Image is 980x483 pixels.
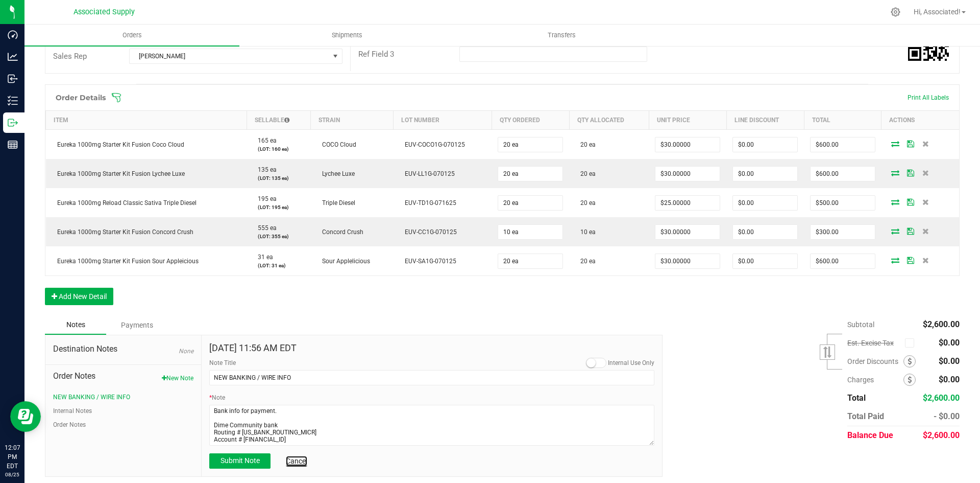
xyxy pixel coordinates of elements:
[575,258,596,265] span: 20 ea
[733,225,797,239] input: 0
[498,196,562,210] input: 0
[804,111,881,130] th: Total
[655,196,720,210] input: 0
[847,357,903,365] span: Order Discounts
[53,406,92,416] button: Internal Notes
[253,137,277,144] span: 165 ea
[847,320,874,329] span: Subtotal
[253,224,277,232] span: 555 ea
[209,453,271,469] button: Submit Note
[220,456,260,465] span: Submit Note
[253,262,304,269] p: (LOT: 31 ea)
[881,111,959,130] th: Actions
[811,167,875,181] input: 0
[811,196,875,210] input: 0
[253,233,304,240] p: (LOT: 355 ea)
[575,170,596,177] span: 20 ea
[655,254,720,268] input: 0
[209,358,236,367] label: Note Title
[53,393,130,402] button: NEW BANKING / WIRE INFO
[400,199,456,206] span: EUV-TD1G-071625
[934,411,960,421] span: - $0.00
[575,141,596,148] span: 20 ea
[130,49,329,63] span: [PERSON_NAME]
[918,257,934,263] span: Delete Order Detail
[918,141,934,147] span: Delete Order Detail
[286,456,307,466] a: Cancel
[239,25,454,46] a: Shipments
[400,170,455,177] span: EUV-LL1G-070125
[903,199,918,205] span: Save Order Detail
[939,356,960,366] span: $0.00
[109,31,156,40] span: Orders
[914,8,961,16] span: Hi, Associated!
[498,254,562,268] input: 0
[106,316,167,334] div: Payments
[53,420,86,429] button: Order Notes
[46,111,247,130] th: Item
[5,443,20,471] p: 12:07 PM EDT
[253,166,277,173] span: 135 ea
[253,254,273,261] span: 31 ea
[52,199,197,206] span: Eureka 1000mg Reload Classic Sativa Triple Diesel
[733,167,797,181] input: 0
[569,111,649,130] th: Qty Allocated
[56,94,106,102] h1: Order Details
[498,137,562,152] input: 0
[847,339,901,347] span: Est. Excise Tax
[655,137,720,152] input: 0
[847,393,866,403] span: Total
[247,111,310,130] th: Sellable
[918,170,934,176] span: Delete Order Detail
[847,376,903,384] span: Charges
[492,111,569,130] th: Qty Ordered
[8,96,18,106] inline-svg: Inventory
[918,199,934,205] span: Delete Order Detail
[400,258,456,265] span: EUV-SA1G-070125
[811,225,875,239] input: 0
[179,348,193,355] span: None
[253,174,304,182] p: (LOT: 135 ea)
[53,343,193,355] span: Destination Notes
[10,401,41,432] iframe: Resource center
[903,141,918,147] span: Save Order Detail
[45,288,113,305] button: Add New Detail
[811,254,875,268] input: 0
[52,141,184,148] span: Eureka 1000mg Starter Kit Fusion Coco Cloud
[903,257,918,263] span: Save Order Detail
[905,336,919,350] span: Calculate excise tax
[358,50,394,59] span: Ref Field 3
[45,315,106,335] div: Notes
[8,118,18,128] inline-svg: Outbound
[24,25,239,46] a: Orders
[923,393,960,403] span: $2,600.00
[454,25,669,46] a: Transfers
[162,374,193,383] button: New Note
[655,167,720,181] input: 0
[209,393,225,402] label: Note
[889,7,902,17] div: Manage settings
[733,254,797,268] input: 0
[73,8,135,16] span: Associated Supply
[311,111,394,130] th: Strain
[575,228,596,236] span: 10 ea
[317,141,356,148] span: COCO Cloud
[394,111,492,130] th: Lot Number
[8,74,18,84] inline-svg: Inbound
[726,111,804,130] th: Line Discount
[939,375,960,384] span: $0.00
[253,145,304,153] p: (LOT: 160 ea)
[939,338,960,348] span: $0.00
[8,140,18,150] inline-svg: Reports
[534,31,590,40] span: Transfers
[847,430,893,440] span: Balance Due
[52,258,199,265] span: Eureka 1000mg Starter Kit Fusion Sour Appleicious
[317,170,355,177] span: Lychee Luxe
[318,31,376,40] span: Shipments
[400,141,465,148] span: EUV-COCO1G-070125
[209,343,654,353] h4: [DATE] 11:56 AM EDT
[317,258,370,265] span: Sour Applelicious
[8,30,18,40] inline-svg: Dashboard
[923,319,960,329] span: $2,600.00
[8,52,18,62] inline-svg: Analytics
